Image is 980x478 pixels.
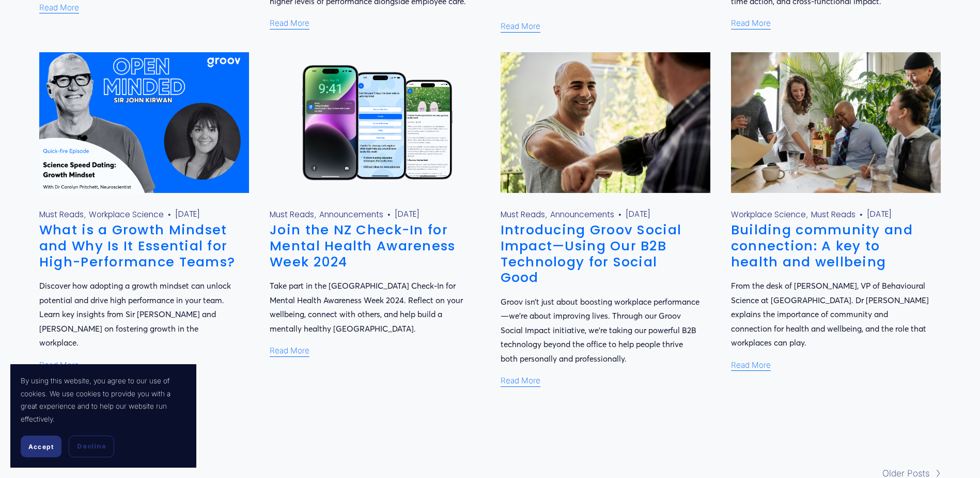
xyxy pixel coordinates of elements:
time: [DATE] [626,212,650,216]
img: Join the NZ Check-In for Mental Health Awareness Week 2024 [269,52,480,194]
a: Read More [270,8,309,31]
span: , [84,209,86,219]
a: Read More [731,350,771,373]
a: Announcements [550,209,614,220]
a: Join the NZ Check-In for Mental Health Awareness Week 2024 [270,220,455,271]
p: Take part in the [GEOGRAPHIC_DATA] Check-In for Mental Health Awareness Week 2024. Reflect on you... [270,279,469,336]
time: [DATE] [175,212,200,216]
a: Must Reads [501,209,545,220]
span: , [314,209,317,219]
img: Introducing Groov Social Impact—Using Our B2B Technology for Social Good [499,52,711,194]
p: From the desk of [PERSON_NAME], VP of Behavioural Science at [GEOGRAPHIC_DATA]. Dr [PERSON_NAME] ... [731,279,930,350]
span: Accept [28,443,54,451]
a: Read More [731,8,771,31]
time: [DATE] [395,212,419,216]
a: Must Reads [39,209,84,220]
a: Read More [39,350,79,373]
a: Workplace Science [731,209,806,220]
a: Must Reads [270,209,314,220]
time: [DATE] [867,212,892,216]
button: Decline [69,436,114,457]
a: Read More [501,11,540,34]
a: Read More [270,336,309,358]
a: Building community and connection: A key to health and wellbeing [731,220,913,271]
a: What is a Growth Mindset and Why Is It Essential for High-Performance Teams? [39,220,235,271]
span: , [806,209,808,219]
a: Workplace Science [89,209,164,220]
img: What is a Growth Mindset and Why Is It Essential for High-Performance Teams? [38,52,250,194]
img: Building community and connection: A key to health and wellbeing [730,52,942,194]
button: Accept [21,436,61,457]
section: Cookie banner [10,364,196,468]
p: By using this website, you agree to our use of cookies. We use cookies to provide you with a grea... [21,375,186,425]
p: Discover how adopting a growth mindset can unlock potential and drive high performance in your te... [39,279,239,350]
a: Must Reads [811,209,855,220]
p: Groov isn’t just about boosting workplace performance—we’re about improving lives. Through our Gr... [501,295,700,366]
span: , [545,209,548,219]
a: Introducing Groov Social Impact—Using Our B2B Technology for Social Good [501,220,682,287]
span: Decline [77,442,106,451]
a: Announcements [319,209,383,220]
a: Read More [501,366,540,389]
